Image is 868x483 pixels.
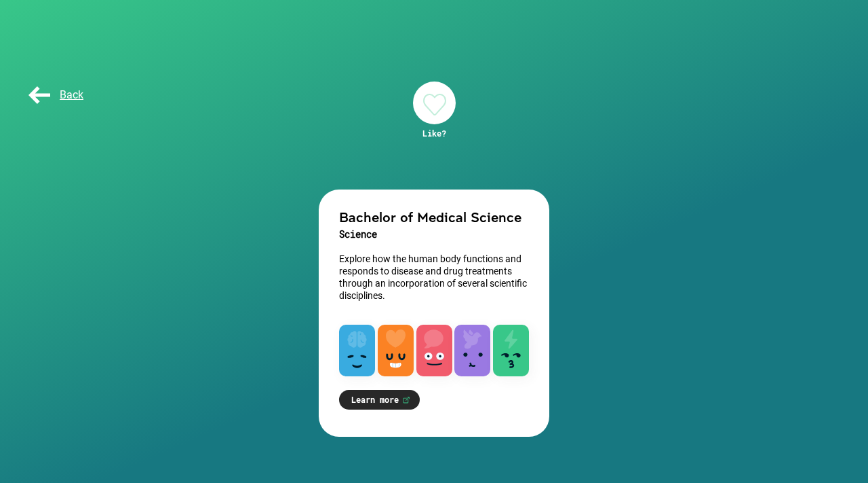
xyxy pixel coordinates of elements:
[339,253,529,302] p: Explore how the human body functions and responds to disease and drug treatments through an incor...
[339,226,529,243] h3: Science
[339,208,529,226] h2: Bachelor of Medical Science
[402,396,410,404] img: Learn more
[26,88,83,101] span: Back
[339,390,420,410] a: Learn more
[413,128,456,139] div: Like?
